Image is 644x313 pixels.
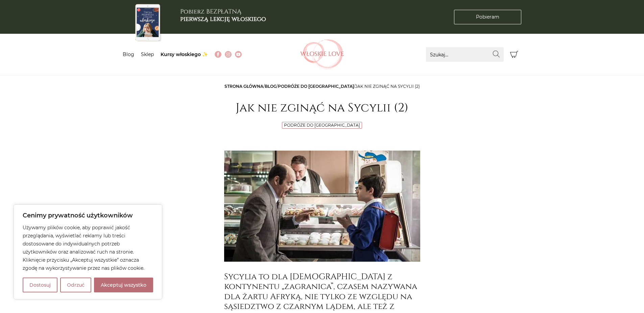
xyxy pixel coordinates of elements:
[94,278,153,292] button: Akceptuj wszystko
[161,51,208,57] a: Kursy włoskiego ✨
[355,84,420,89] span: Jak nie zginąć na Sycylii (2)
[426,47,504,62] input: Szukaj...
[265,84,277,89] a: Blog
[454,10,521,24] a: Pobieram
[180,8,266,23] h3: Pobierz BEZPŁATNĄ
[278,84,354,89] a: Podróże do [GEOGRAPHIC_DATA]
[507,47,522,62] button: Koszyk
[180,15,266,23] b: pierwszą lekcję włoskiego
[23,211,153,219] p: Cenimy prywatność użytkowników
[224,84,263,89] a: Strona główna
[284,123,360,128] a: Podróże do [GEOGRAPHIC_DATA]
[23,224,153,272] p: Używamy plików cookie, aby poprawić jakość przeglądania, wyświetlać reklamy lub treści dostosowan...
[23,278,57,292] button: Dostosuj
[300,39,344,70] img: Włoskielove
[224,101,420,115] h1: Jak nie zginąć na Sycylii (2)
[224,84,420,89] span: / / /
[60,278,91,292] button: Odrzuć
[476,14,499,21] span: Pobieram
[141,51,154,57] a: Sklep
[123,51,134,57] a: Blog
